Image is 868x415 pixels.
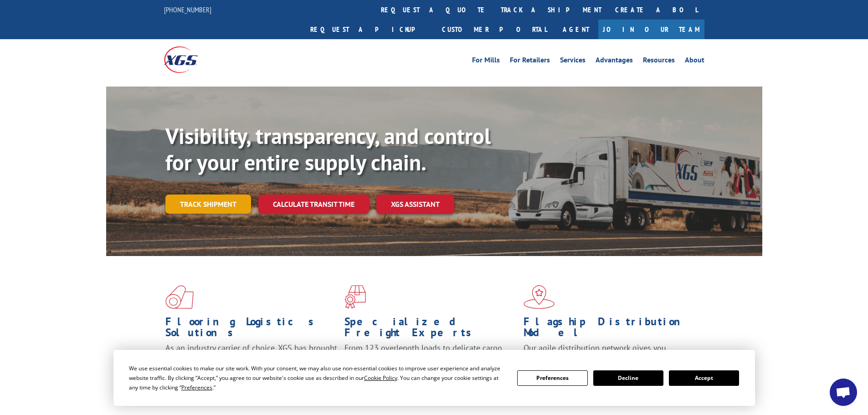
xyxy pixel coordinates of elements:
h1: Specialized Freight Experts [344,316,517,343]
a: Services [560,56,586,67]
img: xgs-icon-flagship-distribution-model-red [524,285,555,309]
h1: Flagship Distribution Model [524,316,696,343]
a: Request a pickup [303,20,435,39]
img: xgs-icon-focused-on-flooring-red [344,285,366,309]
a: Track shipment [165,195,251,214]
a: About [685,56,704,67]
a: Resources [643,56,675,67]
button: Decline [593,370,663,386]
a: Advantages [596,56,633,67]
a: Join Our Team [598,20,704,39]
span: Our agile distribution network gives you nationwide inventory management on demand. [524,343,691,364]
p: From 123 overlength loads to delicate cargo, our experienced staff knows the best way to move you... [344,343,517,383]
b: Visibility, transparency, and control for your entire supply chain. [165,122,491,176]
div: We use essential cookies to make our site work. With your consent, we may also use non-essential ... [129,364,506,392]
a: XGS ASSISTANT [376,195,454,214]
a: Agent [554,20,598,39]
div: Cookie Consent Prompt [113,350,755,406]
span: Cookie Policy [364,374,397,382]
a: Open chat [830,379,857,406]
a: For Mills [472,56,500,67]
a: Customer Portal [435,20,554,39]
img: xgs-icon-total-supply-chain-intelligence-red [165,285,194,309]
span: Preferences [181,384,212,391]
a: Calculate transit time [258,195,369,214]
a: [PHONE_NUMBER] [164,5,211,14]
a: For Retailers [510,56,550,67]
span: As an industry carrier of choice, XGS has brought innovation and dedication to flooring logistics... [165,343,337,375]
button: Preferences [517,370,587,386]
h1: Flooring Logistics Solutions [165,316,338,343]
button: Accept [669,370,739,386]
